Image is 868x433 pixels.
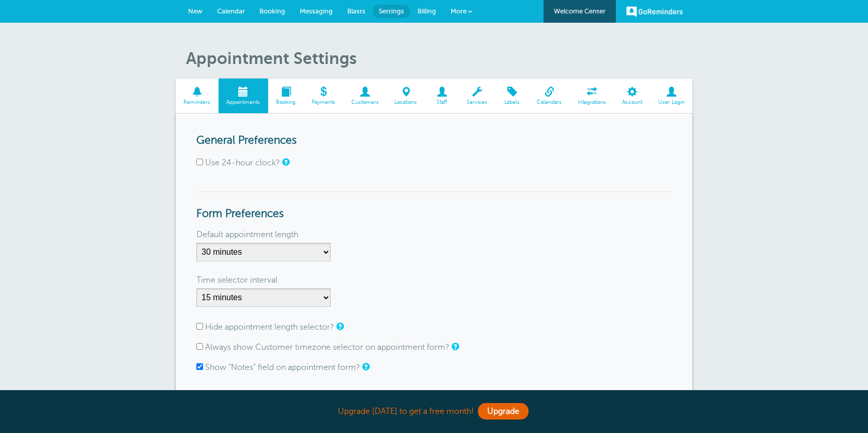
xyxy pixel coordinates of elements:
[205,343,450,352] label: Always show Customer timezone selector on appointment form?
[534,99,565,105] span: Calendars
[386,79,425,113] a: Locations
[373,5,410,18] a: Settings
[417,7,436,15] span: Billing
[308,99,338,105] span: Payments
[343,79,386,113] a: Customers
[362,363,368,370] a: Notes are for internal use only, and are not visible to your clients.
[196,272,277,288] label: Time selector interval
[205,363,360,372] label: Show "Notes" field on appointment form?
[205,322,334,332] label: Hide appointment length selector?
[347,7,365,15] span: Blasts
[273,99,299,105] span: Booking
[196,226,298,243] label: Default appointment length
[282,159,288,165] a: Changes the appointment form time selector and the Calendar tab to a 24-hour clock. Your customer...
[379,7,404,15] span: Settings
[495,79,529,113] a: Labels
[425,79,459,113] a: Staff
[451,7,467,15] span: More
[186,49,692,68] h1: Appointment Settings
[392,99,420,105] span: Locations
[224,99,263,105] span: Appointments
[259,7,285,15] span: Booking
[176,79,219,113] a: Reminders
[650,79,692,113] a: User Login
[570,79,614,113] a: Integrations
[217,7,245,15] span: Calendar
[655,99,687,105] span: User Login
[300,7,333,15] span: Messaging
[619,99,645,105] span: Account
[188,7,203,15] span: New
[430,99,454,105] span: Staff
[348,99,381,105] span: Customers
[196,134,672,147] h3: General Preferences
[268,79,304,113] a: Booking
[478,403,529,420] a: Upgrade
[336,323,343,330] a: If appointment length is not relevant to you, check this box to hide the length selector on the a...
[205,158,280,167] label: Use 24-hour clock?
[575,99,609,105] span: Integrations
[459,79,495,113] a: Services
[181,99,213,105] span: Reminders
[614,79,650,113] a: Account
[196,191,672,221] h3: Form Preferences
[303,79,343,113] a: Payments
[501,99,524,105] span: Labels
[452,343,458,350] a: The customer timezone allows you to set a different local timezone for a customer, so their remin...
[176,400,692,423] div: Upgrade [DATE] to get a free month!
[529,79,570,113] a: Calendars
[464,99,490,105] span: Services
